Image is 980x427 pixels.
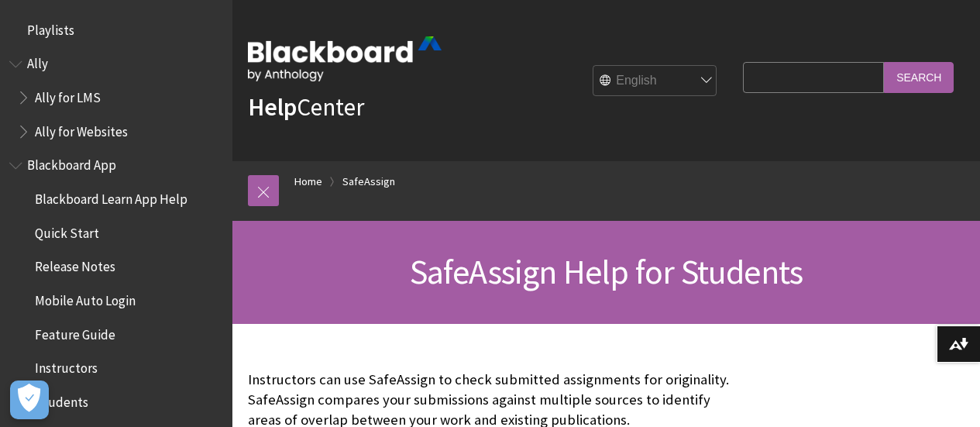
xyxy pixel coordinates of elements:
span: Release Notes [35,254,115,275]
a: Home [294,172,322,191]
span: SafeAssign Help for Students [410,250,803,293]
span: Mobile Auto Login [35,288,136,308]
input: Search [884,62,954,92]
a: HelpCenter [248,91,364,122]
a: SafeAssign [342,172,395,191]
span: Ally [27,51,48,72]
img: Blackboard by Anthology [248,36,442,81]
span: Ally for LMS [35,84,101,105]
nav: Book outline for Playlists [9,17,223,43]
span: Playlists [27,17,74,38]
button: Open Preferences [10,381,49,419]
strong: Help [248,91,297,122]
select: Site Language Selector [593,66,717,97]
span: Quick Start [35,220,99,241]
span: Students [35,389,88,410]
span: Feature Guide [35,322,115,343]
span: Blackboard Learn App Help [35,186,187,207]
span: Blackboard App [27,153,116,174]
span: Instructors [35,356,98,377]
span: Ally for Websites [35,119,128,139]
nav: Book outline for Anthology Ally Help [9,51,223,145]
